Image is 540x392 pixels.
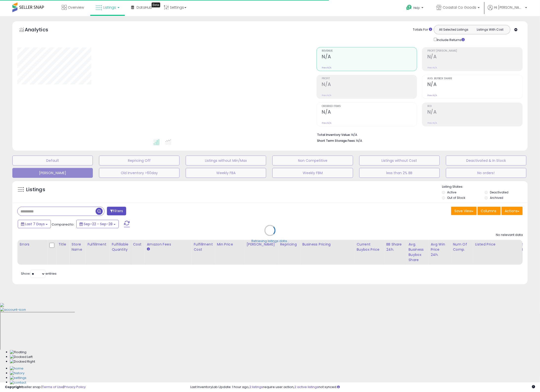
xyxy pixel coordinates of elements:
[359,156,440,165] button: Listings without Cost
[152,2,160,7] div: Tooltip anchor
[427,109,522,116] h2: N/A
[322,66,332,69] small: Prev: N/A
[446,168,526,178] button: No orders!
[427,50,522,52] span: Profit [PERSON_NAME]
[186,168,266,178] button: Weekly FBA
[10,376,26,380] img: Settings
[446,156,526,165] button: Deactivated & In Stock
[472,26,509,33] button: Listings With Cost
[99,156,180,165] button: Repricing Off
[322,94,332,97] small: Prev: N/A
[10,371,24,376] img: History
[272,156,353,165] button: Non Competitive
[68,5,84,10] span: Overview
[12,156,93,165] button: Default
[427,77,522,80] span: Avg. Buybox Share
[317,139,356,143] b: Short Term Storage Fees:
[427,54,522,61] h2: N/A
[10,366,23,371] img: Home
[10,380,26,385] img: Contact
[427,122,437,124] small: Prev: N/A
[322,109,417,116] h2: N/A
[402,1,428,16] a: Help
[427,105,522,108] span: ROI
[317,131,519,137] li: N/A
[488,5,527,16] a: Hi [PERSON_NAME]
[10,350,26,355] img: Floating
[317,133,351,137] b: Total Inventory Value:
[12,168,93,178] button: [PERSON_NAME]
[406,4,412,11] i: Get Help
[357,138,362,143] span: N/A
[99,168,180,178] button: Old Inventory >60day
[413,27,432,32] div: Totals For
[494,5,524,10] span: Hi [PERSON_NAME]
[322,105,417,108] span: Ordered Items
[413,6,420,10] span: Help
[103,5,116,10] span: Listings
[435,26,472,33] button: All Selected Listings
[443,5,476,10] span: Coastal Co Goods
[359,168,440,178] button: less than 2% BB
[322,82,417,88] h2: N/A
[137,5,152,10] span: DataHub
[10,355,33,359] img: Docked Left
[430,37,471,42] div: Include Returns
[427,66,437,69] small: Prev: N/A
[427,94,437,97] small: Prev: N/A
[322,50,417,52] span: Revenue
[322,54,417,61] h2: N/A
[322,77,417,80] span: Profit
[427,82,522,88] h2: N/A
[10,359,35,364] img: Docked Right
[252,239,289,244] div: Retrieving listings data..
[25,26,58,34] h5: Analytics
[272,168,353,178] button: Weekly FBM
[186,156,266,165] button: Listings without Min/Max
[322,122,332,124] small: Prev: N/A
